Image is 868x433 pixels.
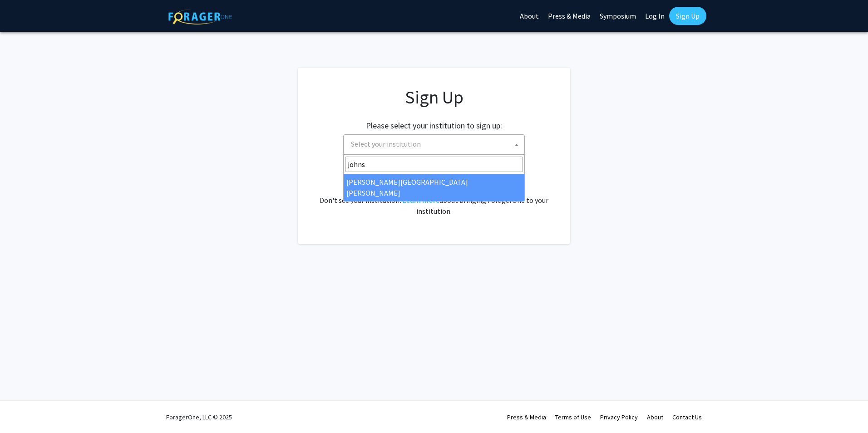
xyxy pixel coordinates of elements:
[669,7,706,25] a: Sign Up
[351,139,421,148] span: Select your institution
[507,413,546,421] a: Press & Media
[168,9,232,25] img: ForagerOne Logo
[7,392,39,426] iframe: Chat
[403,196,439,205] a: Learn more about bringing ForagerOne to your institution
[316,86,552,108] h1: Sign Up
[600,413,638,421] a: Privacy Policy
[366,121,502,131] h2: Please select your institution to sign up:
[316,173,552,216] div: Already have an account? . Don't see your institution? about bringing ForagerOne to your institut...
[344,174,524,201] li: [PERSON_NAME][GEOGRAPHIC_DATA][PERSON_NAME]
[343,134,525,155] span: Select your institution
[647,413,663,421] a: About
[345,157,523,172] input: Search
[555,413,591,421] a: Terms of Use
[166,401,232,433] div: ForagerOne, LLC © 2025
[347,135,524,153] span: Select your institution
[672,413,702,421] a: Contact Us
